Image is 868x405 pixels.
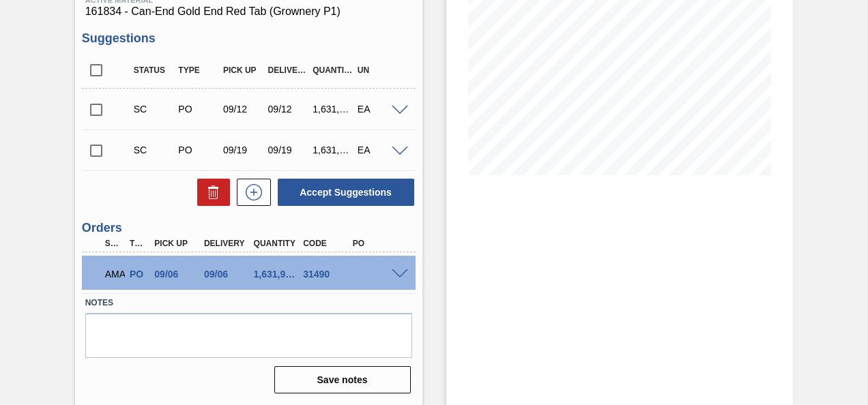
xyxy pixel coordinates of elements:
div: Suggestion Created [130,104,178,115]
h3: Orders [82,221,416,235]
div: Accept Suggestions [271,177,416,207]
div: Status [130,65,178,75]
p: AMA [105,269,121,280]
div: EA [354,104,402,115]
div: Purchase order [175,104,222,115]
div: Delivery [265,65,313,75]
div: 09/12/2025 [220,104,267,115]
div: Delete Suggestions [190,179,230,206]
div: New suggestion [230,179,271,206]
div: Step [102,239,125,248]
div: 09/12/2025 [265,104,313,115]
div: Pick up [151,239,204,248]
div: 09/06/2025 [201,269,254,280]
h3: Suggestions [82,31,416,46]
div: Delivery [201,239,254,248]
div: 09/19/2025 [265,145,313,155]
div: Pick up [220,65,267,75]
div: Awaiting Manager Approval [102,259,125,289]
div: 09/06/2025 [151,269,204,280]
div: 1,631,960.000 [309,104,357,115]
div: EA [354,145,402,155]
div: 1,631,960.000 [309,145,357,155]
div: PO [349,239,403,248]
div: Quantity [309,65,357,75]
button: Accept Suggestions [278,179,414,206]
div: Suggestion Created [130,145,178,155]
span: 161834 - Can-End Gold End Red Tab (Grownery P1) [85,5,412,18]
button: Save notes [274,366,411,393]
div: Type [126,239,149,248]
div: Code [300,239,353,248]
div: 31490 [300,269,353,280]
div: 09/19/2025 [220,145,267,155]
div: Purchase order [126,269,149,280]
div: UN [354,65,402,75]
div: Type [175,65,222,75]
label: Notes [85,293,412,313]
div: Purchase order [175,145,222,155]
div: Quantity [250,239,304,248]
div: 1,631,960.000 [250,269,304,280]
